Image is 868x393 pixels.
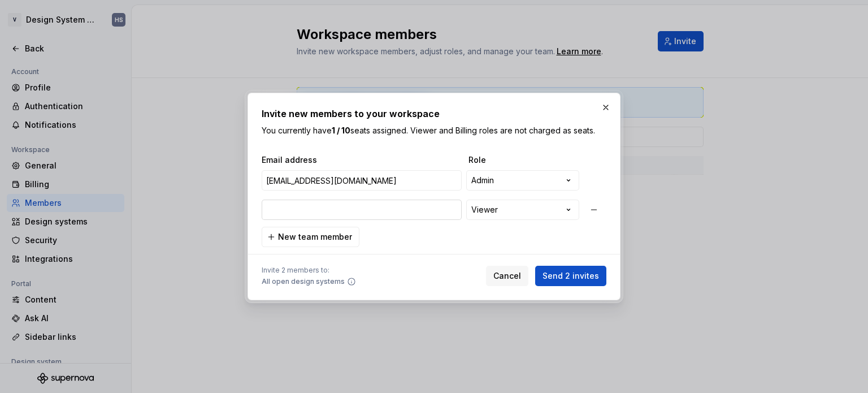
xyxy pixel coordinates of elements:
button: New team member [262,227,359,247]
span: Invite 2 members to: [262,266,356,275]
button: Send 2 invites [535,266,606,286]
p: You currently have seats assigned. Viewer and Billing roles are not charged as seats. [262,125,606,136]
span: New team member [278,231,352,243]
span: Send 2 invites [542,270,599,282]
b: 1 / 10 [332,126,350,135]
span: Cancel [493,270,521,282]
span: Role [468,154,581,166]
span: Email address [262,154,464,166]
button: Cancel [486,266,528,286]
span: All open design systems [262,277,345,286]
h2: Invite new members to your workspace [262,107,606,120]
